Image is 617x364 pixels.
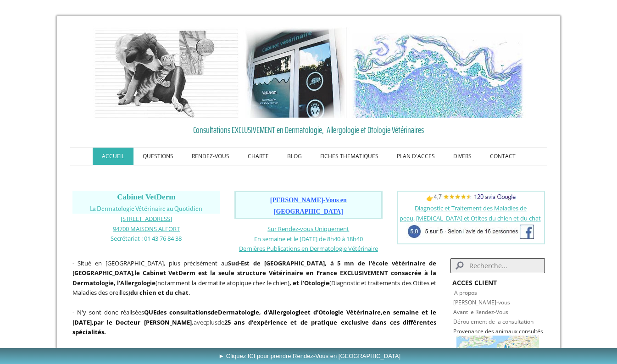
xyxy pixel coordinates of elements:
[130,288,189,297] strong: du chien et du chat
[453,308,508,316] a: Avant le Rendez-Vous
[453,298,510,306] a: [PERSON_NAME]-vous
[369,308,381,316] a: aire
[218,308,259,316] a: Dermatologie
[72,308,437,336] span: - N'y sont donc réalisées
[94,318,194,326] b: ,
[318,308,369,316] a: Otologie Vétérin
[72,308,437,326] span: en semaine et le [DATE]
[156,308,167,316] strong: des
[450,258,545,273] input: Search
[72,123,545,137] a: Consultations EXCLUSIVEMENT en Dermatologie, Allergologie et Otologie Vétérinaires
[269,308,304,316] a: Allergologie
[113,225,180,233] span: 94700 MAISONS ALFORT
[481,148,525,165] a: CONTACT
[111,234,182,243] span: Secrétariat : 01 43 76 84 38
[72,259,437,297] span: - Situé en [GEOGRAPHIC_DATA], plus précisément au , (notamment la dermatite atopique chez le chie...
[218,353,400,359] span: ► Cliquez ICI pour prendre Rendez-Vous en [GEOGRAPHIC_DATA]
[270,197,347,215] span: [PERSON_NAME]-Vous en [GEOGRAPHIC_DATA]
[169,308,369,316] strong: de , d' et d'
[239,244,378,253] a: Dernières Publications en Dermatologie Vétérinaire
[426,194,516,202] span: 👉
[92,318,94,326] span: ,
[289,279,329,287] b: , et l'Otologie
[121,215,172,223] span: [STREET_ADDRESS]
[311,148,388,165] a: FICHES THEMATIQUES
[239,148,278,165] a: CHARTE
[72,308,437,336] span: avec de
[381,308,383,316] strong: ,
[121,214,172,223] a: [STREET_ADDRESS]
[113,224,180,233] a: 94700 MAISONS ALFORT
[388,148,444,165] a: PLAN D'ACCES
[416,214,541,222] a: [MEDICAL_DATA] et Otites du chien et du chat
[267,225,349,233] a: Sur Rendez-vous Uniquement
[144,308,156,316] strong: QUE
[72,259,437,277] strong: Sud-Est de [GEOGRAPHIC_DATA], à 5 mn de l'école vétérinaire de [GEOGRAPHIC_DATA]
[454,289,477,297] a: A propos
[143,269,314,277] b: Cabinet VetDerm est la seule structure Vétérinaire en
[453,318,534,325] a: Déroulement de la consultation
[254,235,363,243] span: En semaine et le [DATE] de 8h40 à 18h40
[134,269,140,277] strong: le
[278,148,311,165] a: BLOG
[452,278,497,287] strong: ACCES CLIENT
[206,318,217,326] span: plus
[453,327,456,335] span: P
[117,193,175,201] span: Cabinet VetDerm
[485,327,543,335] span: des animaux consultés
[72,318,437,336] strong: 25 ans d'expérience et de pratique exclusive dans ces différentes spécialités.
[456,327,484,335] a: rovenance
[133,148,183,165] a: QUESTIONS
[169,308,211,316] a: consultations
[93,148,133,165] a: ACCUEIL
[94,318,192,326] span: par le Docteur [PERSON_NAME]
[444,148,481,165] a: DIVERS
[270,197,347,215] a: [PERSON_NAME]-Vous en [GEOGRAPHIC_DATA]
[239,244,378,253] span: Dernières Publications en Dermatologie Vétérinaire
[90,205,202,212] span: La Dermatologie Vétérinaire au Quotidien
[183,148,239,165] a: RENDEZ-VOUS
[400,204,527,222] a: Diagnostic et Traitement des Maladies de peau,
[72,269,437,287] b: France EXCLUSIVEMENT consacrée à la Dermatologie, l'Allergologie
